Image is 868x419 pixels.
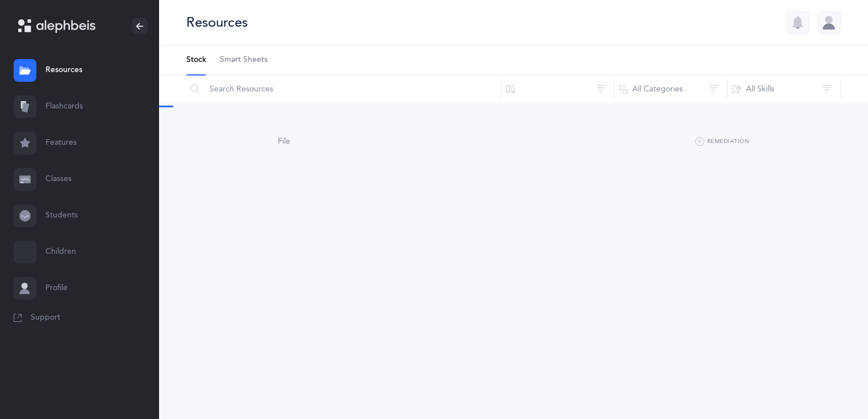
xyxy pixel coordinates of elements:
button: All Skills [727,76,841,103]
div: Resources [186,13,248,32]
input: Search Resources [186,76,502,103]
button: All Categories [614,76,728,103]
span: Support [31,312,60,324]
span: File [278,137,290,146]
span: Smart Sheets [220,55,268,66]
button: Remediation [695,135,749,149]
